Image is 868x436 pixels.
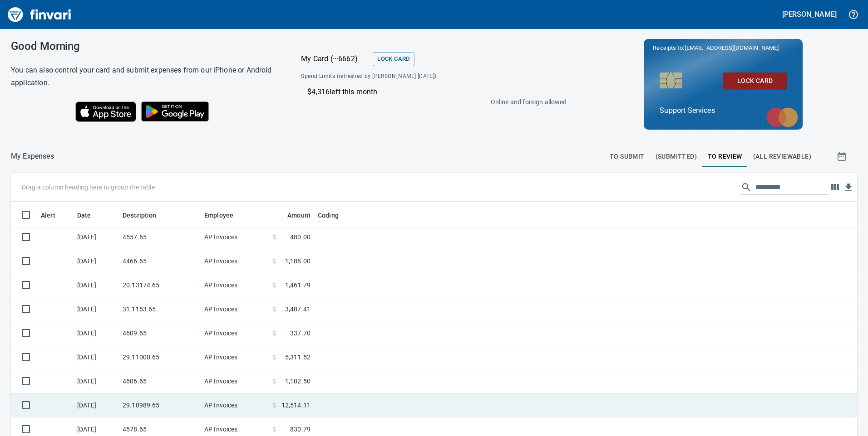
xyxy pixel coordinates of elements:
[660,105,787,116] p: Support Services
[201,225,269,249] td: AP Invoices
[301,53,369,64] p: My Card (···6662)
[318,210,350,221] span: Coding
[656,151,697,162] span: (Submitted)
[11,151,54,162] p: My Expenses
[290,425,311,434] span: 830.79
[201,249,269,273] td: AP Invoices
[272,305,276,314] span: $
[201,393,269,417] td: AP Invoices
[281,401,311,410] span: 12,514.11
[77,210,91,221] span: Date
[41,210,55,221] span: Alert
[119,369,201,393] td: 4606.65
[272,425,276,434] span: $
[119,321,201,345] td: 4609.65
[272,257,276,266] span: $
[723,73,787,89] button: Lock Card
[276,210,311,221] span: Amount
[684,44,779,52] span: [EMAIL_ADDRESS][DOMAIN_NAME]
[753,151,811,162] span: (All Reviewable)
[272,401,276,410] span: $
[377,54,409,64] span: Lock Card
[287,210,311,221] span: Amount
[290,233,311,242] span: 480.00
[204,210,233,221] span: Employee
[123,210,168,221] span: Description
[782,10,837,19] h5: [PERSON_NAME]
[373,52,414,66] button: Lock Card
[74,321,119,345] td: [DATE]
[294,97,567,107] p: Online and foreign allowed
[5,4,74,25] img: Finvari
[11,64,278,89] h6: You can also control your card and submit expenses from our iPhone or Android application.
[119,393,201,417] td: 29.10989.65
[285,305,311,314] span: 3,487.41
[119,345,201,369] td: 29.11000.65
[41,210,67,221] span: Alert
[828,180,842,194] button: Choose columns to display
[77,210,103,221] span: Date
[272,353,276,362] span: $
[730,75,779,87] span: Lock Card
[11,151,54,162] nav: breadcrumb
[307,87,562,97] p: $4,316 left this month
[74,249,119,273] td: [DATE]
[272,281,276,290] span: $
[708,151,742,162] span: To Review
[119,225,201,249] td: 4557.65
[285,257,311,266] span: 1,188.00
[201,369,269,393] td: AP Invoices
[119,273,201,297] td: 20.13174.65
[780,7,839,21] button: [PERSON_NAME]
[22,183,155,192] p: Drag a column heading here to group the table
[201,273,269,297] td: AP Invoices
[318,210,339,221] span: Coding
[74,225,119,249] td: [DATE]
[272,329,276,338] span: $
[75,102,136,122] img: Download on the App Store
[285,377,311,386] span: 1,102.50
[301,72,501,81] span: Spend Limits (refreshed by [PERSON_NAME] [DATE])
[272,377,276,386] span: $
[272,233,276,242] span: $
[653,44,794,53] p: Receipts to:
[119,297,201,321] td: 31.1153.65
[119,249,201,273] td: 4466.65
[74,345,119,369] td: [DATE]
[74,369,119,393] td: [DATE]
[201,321,269,345] td: AP Invoices
[74,273,119,297] td: [DATE]
[828,145,857,167] button: Show transactions within a particular date range
[11,40,278,53] h3: Good Morning
[285,353,311,362] span: 5,311.52
[204,210,245,221] span: Employee
[74,297,119,321] td: [DATE]
[123,210,157,221] span: Description
[201,297,269,321] td: AP Invoices
[74,393,119,417] td: [DATE]
[285,281,311,290] span: 1,461.79
[610,151,645,162] span: To Submit
[290,329,311,338] span: 337.70
[842,181,855,194] button: Download Table
[762,103,803,132] img: mastercard.svg
[136,97,214,126] img: Get it on Google Play
[201,345,269,369] td: AP Invoices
